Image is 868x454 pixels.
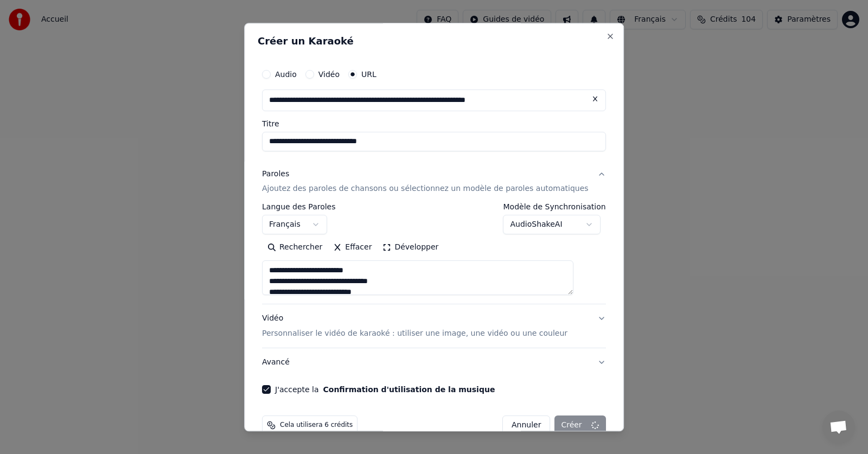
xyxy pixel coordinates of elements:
[361,71,376,78] label: URL
[378,239,444,257] button: Développer
[262,120,606,127] label: Titre
[262,184,589,195] p: Ajoutez des paroles de chansons ou sélectionnez un modèle de paroles automatiques
[328,239,377,257] button: Effacer
[502,416,550,436] button: Annuler
[323,386,495,394] button: J'accepte la
[258,36,610,46] h2: Créer un Karaoké
[262,239,328,257] button: Rechercher
[262,203,336,211] label: Langue des Paroles
[262,305,606,348] button: VidéoPersonnaliser le vidéo de karaoké : utiliser une image, une vidéo ou une couleur
[262,314,567,340] div: Vidéo
[275,71,297,78] label: Audio
[262,160,606,203] button: ParolesAjoutez des paroles de chansons ou sélectionnez un modèle de paroles automatiques
[275,386,495,394] label: J'accepte la
[318,71,340,78] label: Vidéo
[280,421,353,430] span: Cela utilisera 6 crédits
[503,203,606,211] label: Modèle de Synchronisation
[262,349,606,377] button: Avancé
[262,203,606,304] div: ParolesAjoutez des paroles de chansons ou sélectionnez un modèle de paroles automatiques
[262,169,289,180] div: Paroles
[262,329,567,340] p: Personnaliser le vidéo de karaoké : utiliser une image, une vidéo ou une couleur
